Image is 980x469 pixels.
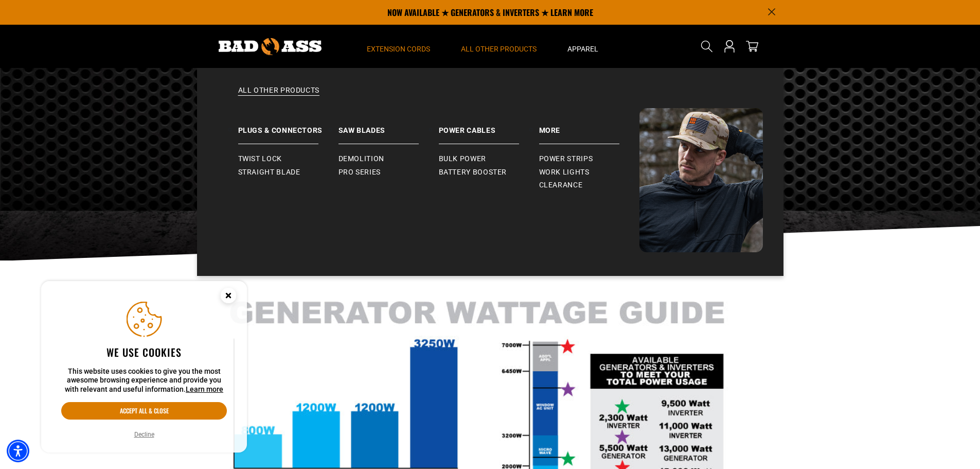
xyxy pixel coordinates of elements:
span: Work Lights [539,168,590,177]
a: Battery Booster More Power Strips [539,108,639,144]
a: Power Cables [439,108,539,144]
div: Accessibility Menu [7,440,29,462]
a: Plugs & Connectors [238,108,338,144]
a: Clearance [539,179,639,192]
a: cart [744,40,760,53]
aside: Cookie Consent [41,281,247,453]
button: Accept all & close [61,402,227,420]
span: Power Strips [539,154,593,164]
span: Apparel [567,44,598,54]
a: Demolition [338,152,439,166]
summary: All Other Products [446,25,552,68]
span: Pro Series [338,168,381,177]
summary: Extension Cords [351,25,446,68]
span: All Other Products [461,44,537,54]
span: Extension Cords [367,44,430,54]
button: Close this option [210,281,247,313]
summary: Search [699,38,715,55]
a: Open this option [721,25,738,68]
a: Saw Blades [338,108,439,144]
a: Pro Series [338,166,439,179]
span: Twist Lock [238,154,282,164]
a: Straight Blade [238,166,338,179]
p: This website uses cookies to give you the most awesome browsing experience and provide you with r... [61,367,227,394]
a: Battery Booster [439,166,539,179]
span: Straight Blade [238,168,300,177]
a: Twist Lock [238,152,338,166]
img: Bad Ass Extension Cords [639,108,763,252]
span: Battery Booster [439,168,507,177]
a: All Other Products [218,85,763,108]
a: Work Lights [539,166,639,179]
a: This website uses cookies to give you the most awesome browsing experience and provide you with r... [186,385,223,393]
span: Clearance [539,181,583,190]
h2: We use cookies [61,345,227,359]
summary: Apparel [552,25,614,68]
a: Bulk Power [439,152,539,166]
span: Bulk Power [439,154,486,164]
img: Bad Ass Extension Cords [219,38,322,55]
span: Demolition [338,154,384,164]
a: Power Strips [539,152,639,166]
button: Decline [131,429,157,440]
